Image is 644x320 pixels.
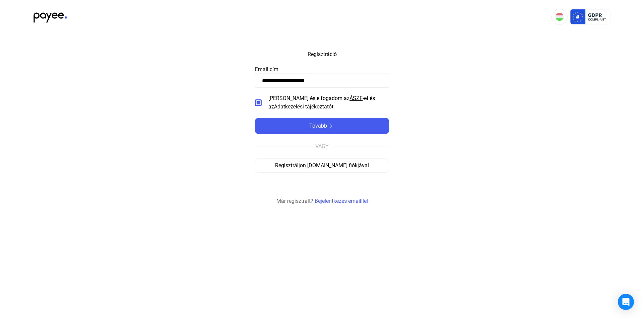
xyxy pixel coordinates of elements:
[274,104,336,109] a: Adatkezelési tájékoztatót.
[255,118,389,134] button: Továbbjobbra nyíl-fehér
[327,123,335,129] img: jobbra nyíl-fehér
[315,198,368,204] font: Bejelentkezés emailllel
[551,9,568,25] button: HU
[350,96,363,101] a: ÁSZF
[618,294,634,310] div: Intercom Messenger megnyitása
[274,103,335,110] font: Adatkezelési tájékoztatót.
[315,143,329,149] font: VAGY
[276,198,313,204] font: Már regisztrált?
[308,51,337,57] font: Regisztráció
[255,66,278,73] font: Email cím
[275,162,369,169] font: Regisztráljon [DOMAIN_NAME] fiókjával
[255,158,389,173] button: Regisztráljon [DOMAIN_NAME] fiókjával
[34,9,67,22] img: black-payee-blue-dot.svg
[570,9,610,25] img: gdpr
[309,123,327,129] font: Tovább
[268,95,350,101] font: [PERSON_NAME] és elfogadom az
[315,197,368,205] a: Bejelentkezés emailllel
[350,95,363,101] font: ÁSZF
[555,13,563,21] img: HU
